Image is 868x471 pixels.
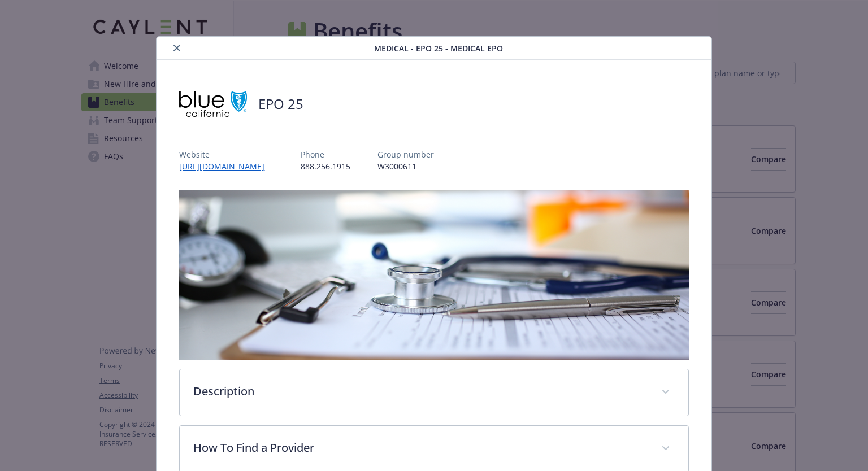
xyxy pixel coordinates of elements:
p: Group number [377,149,434,160]
a: [URL][DOMAIN_NAME] [179,161,274,172]
img: Blue Shield of California [179,87,247,121]
p: Website [179,149,274,160]
p: How To Find a Provider [193,439,647,456]
p: Phone [301,149,350,160]
p: 888.256.1915 [301,160,350,172]
p: W3000611 [377,160,434,172]
button: close [170,41,184,55]
h2: EPO 25 [258,94,303,114]
img: banner [179,190,688,360]
span: Medical - EPO 25 - Medical EPO [374,42,503,54]
p: Description [193,383,647,400]
div: Description [180,369,688,416]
